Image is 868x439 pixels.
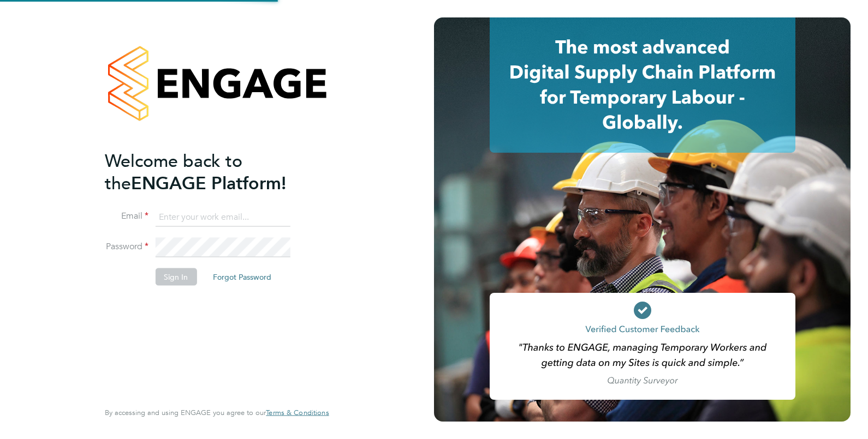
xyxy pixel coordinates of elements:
[105,150,242,194] span: Welcome back to the
[204,268,280,286] button: Forgot Password
[105,149,318,194] h2: ENGAGE Platform!
[155,207,290,227] input: Enter your work email...
[105,211,148,222] label: Email
[105,241,148,252] label: Password
[105,408,329,417] span: By accessing and using ENGAGE you agree to our
[155,268,197,286] button: Sign In
[266,408,329,417] a: Terms & Conditions
[266,408,329,417] span: Terms & Conditions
